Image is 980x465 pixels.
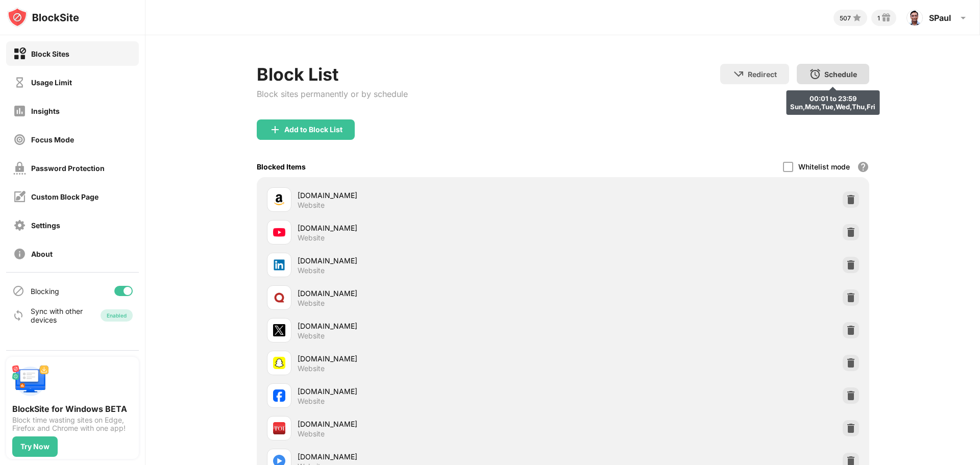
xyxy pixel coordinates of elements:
img: favicons [273,422,285,434]
div: [DOMAIN_NAME] [298,288,563,299]
div: Custom Block Page [31,192,99,201]
img: favicons [273,291,285,304]
div: Sun,Mon,Tue,Wed,Thu,Fri [790,103,875,111]
div: Sync with other devices [31,307,83,324]
div: Website [298,201,325,210]
img: sync-icon.svg [12,309,24,322]
div: [DOMAIN_NAME] [298,321,563,331]
div: Block List [257,64,408,85]
img: customize-block-page-off.svg [13,190,26,203]
div: Blocked Items [257,162,306,171]
div: Block time wasting sites on Edge, Firefox and Chrome with one app! [12,416,133,432]
div: Blocking [31,287,59,296]
img: favicons [273,226,285,238]
div: Schedule [824,70,857,79]
img: logo-blocksite.svg [7,7,79,28]
img: focus-off.svg [13,133,26,146]
img: ACg8ocLyxnEEArx44emheDAgAVCi-LACZgf3KmaaMfC1t3Rdjq-MgaMG=s96-c [906,10,923,26]
div: Usage Limit [31,78,72,87]
div: Block sites permanently or by schedule [257,89,408,99]
div: [DOMAIN_NAME] [298,255,563,266]
img: favicons [273,259,285,271]
div: Try Now [20,443,50,451]
div: Password Protection [31,164,105,173]
img: settings-off.svg [13,219,26,232]
div: Website [298,233,325,242]
div: Website [298,364,325,373]
img: favicons [273,389,285,402]
div: [DOMAIN_NAME] [298,353,563,364]
div: Insights [31,107,60,115]
div: [DOMAIN_NAME] [298,386,563,397]
div: [DOMAIN_NAME] [298,419,563,429]
img: push-desktop.svg [12,363,49,400]
div: [DOMAIN_NAME] [298,223,563,233]
div: 507 [840,14,851,22]
div: Website [298,266,325,275]
div: [DOMAIN_NAME] [298,451,563,462]
img: favicons [273,193,285,206]
img: block-on.svg [13,47,26,60]
div: Add to Block List [284,126,342,134]
img: insights-off.svg [13,105,26,117]
div: Block Sites [31,50,69,58]
div: About [31,250,53,258]
div: Website [298,429,325,438]
div: Settings [31,221,60,230]
div: 1 [877,14,880,22]
div: Whitelist mode [798,162,850,171]
div: Focus Mode [31,135,74,144]
img: favicons [273,324,285,336]
img: blocking-icon.svg [12,285,24,297]
img: points-small.svg [851,12,863,24]
div: [DOMAIN_NAME] [298,190,563,201]
div: BlockSite for Windows BETA [12,404,133,414]
img: time-usage-off.svg [13,76,26,89]
img: password-protection-off.svg [13,162,26,175]
div: 00:01 to 23:59 [790,94,875,103]
div: Enabled [107,312,127,319]
div: SPaul [929,13,951,23]
img: reward-small.svg [880,12,892,24]
div: Website [298,299,325,308]
img: about-off.svg [13,248,26,260]
div: Website [298,397,325,406]
div: Website [298,331,325,340]
div: Redirect [748,70,777,79]
img: favicons [273,357,285,369]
